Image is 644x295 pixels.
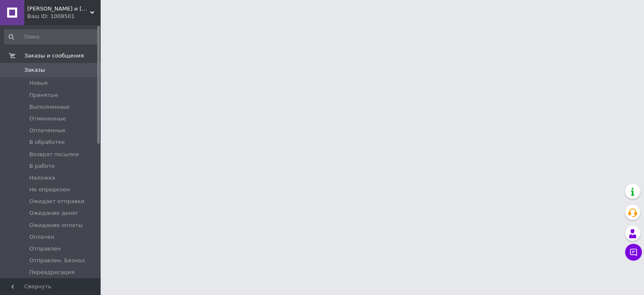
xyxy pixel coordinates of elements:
span: В работе [29,162,55,170]
span: Отмененные [29,115,66,123]
span: Не определен [29,186,70,193]
span: Заказы [24,66,45,74]
button: Чат с покупателем [625,244,642,261]
span: Оплачен [29,233,54,241]
span: Возврат посылки [29,151,79,158]
span: Переадресация [29,269,74,276]
span: В обработке [29,138,65,146]
span: Наложка [29,174,55,182]
span: Отправлен [29,245,61,253]
span: Ожидание денег [29,209,78,217]
span: Оплаченные [29,127,65,134]
span: Ожидание оплаты [29,222,83,229]
div: Ваш ID: 1008501 [27,13,101,20]
span: Заказы и сообщения [24,52,84,60]
span: Принятые [29,91,58,99]
span: Отправлен. Безнал. [29,257,86,264]
span: Выполненные [29,103,70,111]
input: Поиск [4,29,99,44]
span: Новые [29,79,48,87]
span: Ожидает отправки [29,198,84,205]
span: НАТАН и К. [27,5,90,13]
